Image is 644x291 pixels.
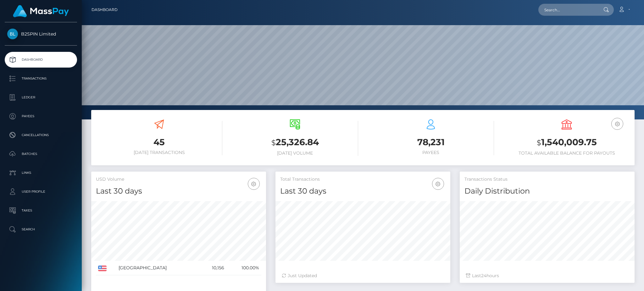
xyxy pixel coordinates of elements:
[466,272,628,279] div: Last hours
[7,93,75,102] p: Ledger
[226,261,261,275] td: 100.00%
[5,184,77,200] a: User Profile
[7,74,75,83] p: Transactions
[5,165,77,181] a: Links
[5,90,77,105] a: Ledger
[503,151,630,156] h6: Total Available Balance for Payouts
[96,136,222,148] h3: 45
[503,136,630,149] h3: 1,540,009.75
[7,206,75,215] p: Taxes
[5,71,77,86] a: Transactions
[7,112,75,121] p: Payees
[537,138,541,147] small: $
[280,186,446,197] h4: Last 30 days
[116,261,200,275] td: [GEOGRAPHIC_DATA]
[538,4,597,16] input: Search...
[96,150,222,155] h6: [DATE] Transactions
[5,52,77,68] a: Dashboard
[5,203,77,218] a: Taxes
[5,127,77,143] a: Cancellations
[7,168,75,178] p: Links
[7,55,75,64] p: Dashboard
[7,29,18,39] img: B2SPIN Limited
[464,186,630,197] h4: Daily Distribution
[92,3,118,16] a: Dashboard
[7,130,75,140] p: Cancellations
[96,186,261,197] h4: Last 30 days
[7,187,75,196] p: User Profile
[98,266,107,271] img: US.png
[464,176,630,183] h5: Transactions Status
[200,261,226,275] td: 10,156
[232,136,358,149] h3: 25,326.84
[5,31,77,37] span: B2SPIN Limited
[368,136,494,148] h3: 78,231
[271,138,276,147] small: $
[5,146,77,162] a: Batches
[232,151,358,156] h6: [DATE] Volume
[7,149,75,159] p: Batches
[368,150,494,155] h6: Payees
[481,273,486,278] span: 24
[5,222,77,237] a: Search
[96,176,261,183] h5: USD Volume
[5,108,77,124] a: Payees
[13,5,69,17] img: MassPay Logo
[280,176,446,183] h5: Total Transactions
[282,272,444,279] div: Just Updated
[7,225,75,234] p: Search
